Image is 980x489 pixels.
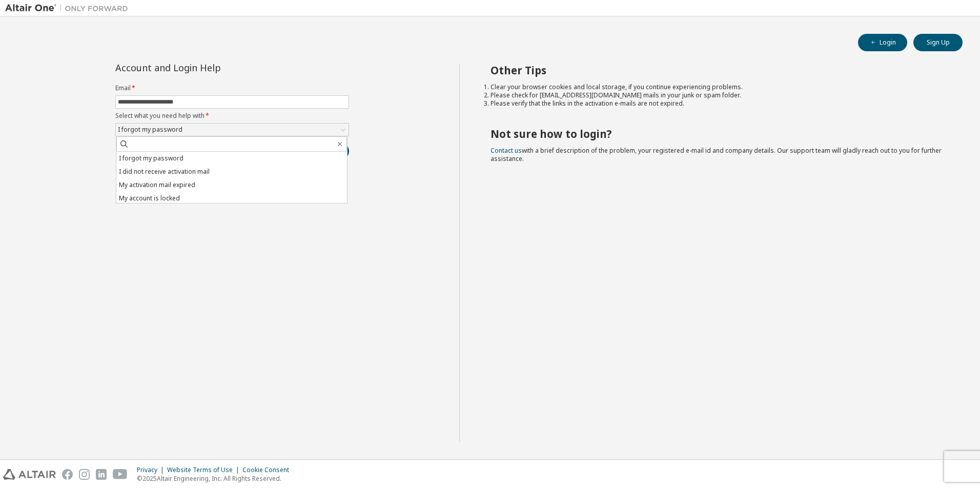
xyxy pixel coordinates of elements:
[115,64,302,72] div: Account and Login Help
[5,3,133,13] img: Altair One
[167,466,242,474] div: Website Terms of Use
[116,124,184,135] div: I forgot my password
[491,127,945,140] h2: Not sure how to login?
[116,152,347,165] li: I forgot my password
[116,124,349,136] div: I forgot my password
[491,64,945,77] h2: Other Tips
[858,34,907,51] button: Login
[115,112,349,120] label: Select what you need help with
[491,146,522,155] a: Contact us
[913,34,963,51] button: Sign Up
[491,99,945,108] li: Please verify that the links in the activation e-mails are not expired.
[491,83,945,91] li: Clear your browser cookies and local storage, if you continue experiencing problems.
[115,84,349,92] label: Email
[79,469,90,480] img: instagram.svg
[137,466,167,474] div: Privacy
[3,469,56,480] img: altair_logo.svg
[491,91,945,99] li: Please check for [EMAIL_ADDRESS][DOMAIN_NAME] mails in your junk or spam folder.
[113,469,128,480] img: youtube.svg
[491,146,942,163] span: with a brief description of the problem, your registered e-mail id and company details. Our suppo...
[62,469,73,480] img: facebook.svg
[242,466,295,474] div: Cookie Consent
[96,469,107,480] img: linkedin.svg
[137,474,295,483] p: © 2025 Altair Engineering, Inc. All Rights Reserved.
